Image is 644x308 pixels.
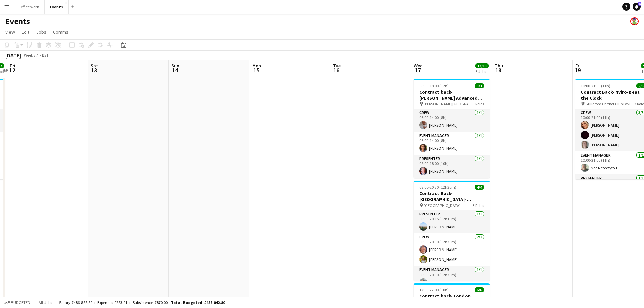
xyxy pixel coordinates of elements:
[11,300,30,305] span: Budgeted
[19,28,32,37] a: Edit
[3,28,18,37] a: View
[638,2,641,6] span: 6
[5,52,21,59] div: [DATE]
[22,53,39,58] span: Week 37
[633,3,641,11] a: 6
[5,29,15,35] span: View
[42,53,49,58] div: BST
[33,28,49,37] a: Jobs
[45,0,69,14] button: Events
[50,28,71,37] a: Comms
[5,16,30,26] h1: Events
[14,0,45,14] button: Office work
[36,29,46,35] span: Jobs
[59,300,225,305] div: Salary £486 888.89 + Expenses £283.91 + Subsistence £870.00 =
[3,299,31,306] button: Budgeted
[22,29,29,35] span: Edit
[171,300,225,305] span: Total Budgeted £488 042.80
[630,17,639,25] app-user-avatar: Event Team
[37,300,53,305] span: All jobs
[53,29,68,35] span: Comms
